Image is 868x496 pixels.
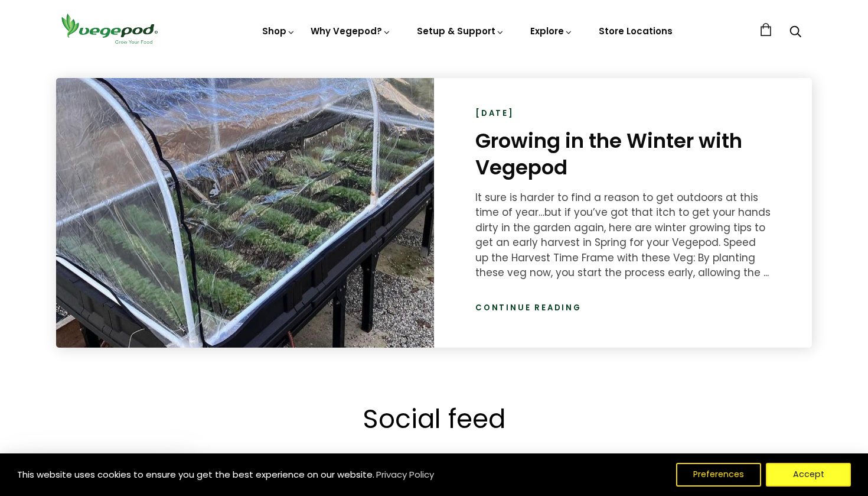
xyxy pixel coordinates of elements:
[475,127,742,181] a: Growing in the Winter with Vegepod
[417,25,504,37] a: Setup & Support
[475,302,582,314] a: Continue reading
[475,190,771,281] div: It sure is harder to find a reason to get outdoors at this time of year…but if you’ve got that it...
[56,12,162,46] img: Vegepod
[766,463,851,487] button: Accept
[789,27,801,39] a: Search
[374,464,436,485] a: Privacy Policy (opens in a new tab)
[311,25,391,37] a: Why Vegepod?
[676,463,761,487] button: Preferences
[599,25,673,37] a: Store Locations
[24,401,844,437] h2: Social feed
[17,468,374,481] span: This website uses cookies to ensure you get the best experience on our website.
[530,25,573,37] a: Explore
[475,108,514,119] time: [DATE]
[262,25,295,37] a: Shop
